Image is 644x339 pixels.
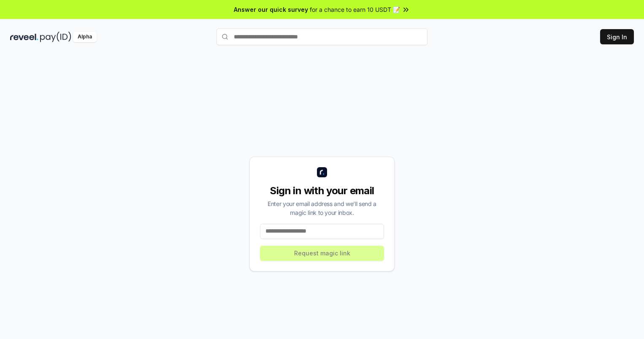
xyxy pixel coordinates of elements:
div: Alpha [73,32,97,42]
img: reveel_dark [10,32,38,42]
span: for a chance to earn 10 USDT 📝 [310,5,400,14]
img: logo_small [317,167,327,177]
div: Enter your email address and we’ll send a magic link to your inbox. [260,199,384,217]
span: Answer our quick survey [234,5,308,14]
button: Sign In [600,29,634,44]
img: pay_id [40,32,71,42]
div: Sign in with your email [260,184,384,198]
